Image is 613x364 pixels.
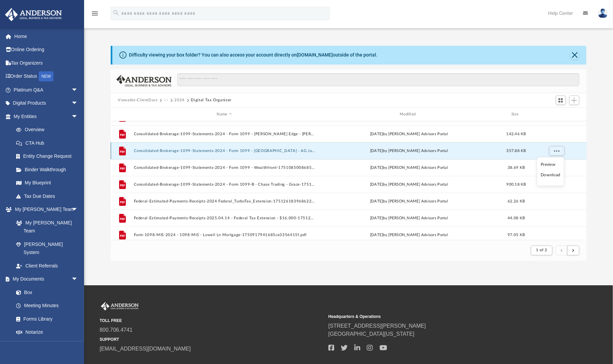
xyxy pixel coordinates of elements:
input: Search files and folders [177,73,579,86]
span: 142.46 KB [506,132,526,136]
div: [DATE] by [PERSON_NAME] Advisors Portal [318,198,500,205]
button: Add [569,96,579,105]
div: id [113,111,130,117]
button: Consolidated-Brokerage-1099-Statements-2024 - Form 1099 - Wealthfront-1751085008685f6fd0b836f.pdf [134,166,315,170]
a: Box [9,286,81,299]
a: Digital Productsarrow_drop_down [5,97,88,110]
div: id [533,111,580,117]
button: Consolidated-Brokerage-1099-Statements-2024 - Form 1099-B - Chase Trading - Grace-175126166468622... [134,182,315,187]
a: Client Referrals [9,259,85,272]
div: Size [503,111,530,117]
button: Federal-Estimated-Payments-Receipts-2025.04.14 - Federal Tax Extension - $16,000-1751261839686222... [134,216,315,220]
span: 38.69 KB [508,166,525,170]
a: 800.706.4741 [100,327,133,333]
a: Entity Change Request [9,150,88,163]
span: 357.88 KB [506,149,526,153]
div: Difficulty viewing your box folder? You can also access your account directly on outside of the p... [129,51,378,59]
div: grid [111,121,587,240]
div: [DATE] by [PERSON_NAME] Advisors Portal [318,232,500,238]
span: arrow_drop_down [71,97,85,110]
span: 900.18 KB [506,183,526,186]
a: [PERSON_NAME] System [9,238,85,259]
img: User Pic [598,8,608,18]
a: My Entitiesarrow_drop_down [5,110,88,123]
small: SUPPORT [100,336,324,342]
li: Preview [541,161,560,168]
a: [GEOGRAPHIC_DATA][US_STATE] [328,331,414,337]
button: Consolidated-Brokerage-1099-Statements-2024 - Form 1099 - [GEOGRAPHIC_DATA] - AG Joint x545-17510... [134,149,315,153]
button: Switch to Grid View [556,96,566,105]
li: Download [541,172,560,179]
a: Forms Library [9,312,81,326]
button: 2024 [175,97,185,103]
a: CTA Hub [9,136,88,150]
small: TOLL FREE [100,318,324,324]
button: Digital Tax Organizer [191,97,232,103]
img: Anderson Advisors Platinum Portal [100,302,140,311]
a: Online Ordering [5,43,88,57]
span: arrow_drop_down [71,203,85,217]
span: arrow_drop_down [71,83,85,97]
a: [STREET_ADDRESS][PERSON_NAME] [328,323,426,329]
a: [DOMAIN_NAME] [297,52,333,58]
span: arrow_drop_down [71,272,85,286]
span: 62.26 KB [508,199,525,203]
a: [EMAIL_ADDRESS][DOMAIN_NAME] [100,346,191,352]
button: Viewable-ClientDocs [118,97,157,103]
button: Federal-Estimated-Payments-Receipts-2024 Federal_TurboTax_Extension-17512618396862228fae149.pdf [134,199,315,204]
span: 1 of 2 [536,248,547,252]
a: My [PERSON_NAME] Teamarrow_drop_down [5,203,85,216]
a: Notarize [9,326,85,339]
span: 44.08 KB [508,216,525,220]
div: Modified [318,111,500,117]
div: [DATE] by [PERSON_NAME] Advisors Portal [318,215,500,221]
a: Online Learningarrow_drop_down [5,339,85,352]
span: arrow_drop_down [71,339,85,353]
div: [DATE] by [PERSON_NAME] Advisors Portal [318,182,500,188]
button: ··· [164,97,168,103]
a: Tax Organizers [5,56,88,70]
a: Home [5,30,88,43]
a: My [PERSON_NAME] Team [9,216,81,238]
button: More options [549,146,564,156]
button: Form-1098-MIS-2024 - 1098-MIS - Lowell Ln Mortgage-1750917941685ce3356415f.pdf [134,233,315,237]
small: Headquarters & Operations [328,314,552,320]
span: arrow_drop_down [71,110,85,123]
span: 97.05 KB [508,233,525,237]
button: Close [570,50,579,60]
a: menu [91,13,99,17]
div: NEW [39,71,53,81]
a: Overview [9,123,88,137]
div: Name [133,111,315,117]
a: Platinum Q&Aarrow_drop_down [5,83,88,97]
a: Meeting Minutes [9,299,85,313]
button: Consolidated-Brokerage-1099-Statements-2024 - Form 1099 - [PERSON_NAME] Edge - [PERSON_NAME] 1475... [134,132,315,136]
div: [DATE] by [PERSON_NAME] Advisors Portal [318,131,500,137]
a: Tax Due Dates [9,189,88,203]
i: search [112,9,120,16]
a: My Documentsarrow_drop_down [5,272,85,286]
div: [DATE] by [PERSON_NAME] Advisors Portal [318,165,500,171]
i: menu [91,9,99,17]
div: [DATE] by [PERSON_NAME] Advisors Portal [318,148,500,154]
img: Anderson Advisors Platinum Portal [3,8,64,21]
a: My Blueprint [9,176,85,190]
a: Binder Walkthrough [9,163,88,176]
button: 1 of 2 [531,246,552,255]
a: Order StatusNEW [5,70,88,83]
ul: More options [537,157,564,186]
